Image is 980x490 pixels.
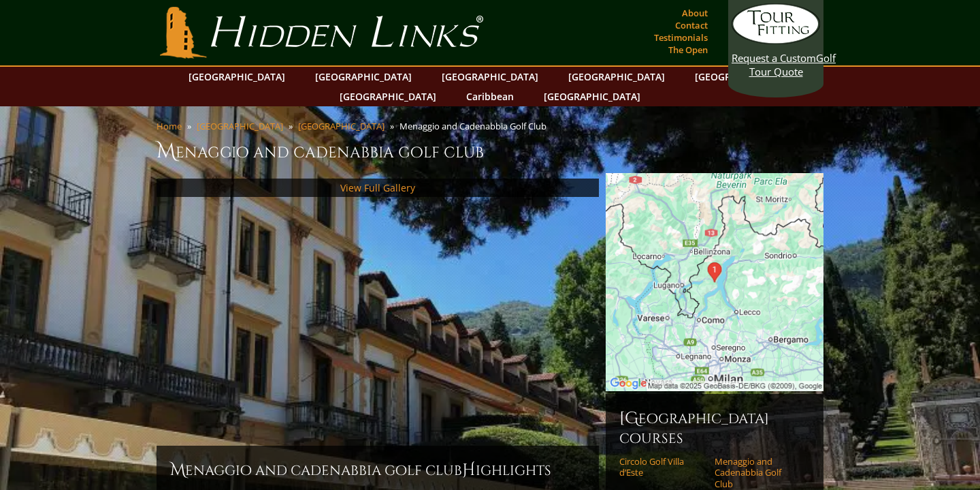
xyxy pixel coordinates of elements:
[561,67,672,87] a: [GEOGRAPHIC_DATA]
[619,408,810,448] h6: [GEOGRAPHIC_DATA] Courses
[399,120,552,132] li: Menaggio and Cadenabbia Golf Club
[606,173,823,391] img: Google Map of Via Golf, 12, 22010 Codogna-Cardano, Grandola ed Uniti CO, Italy
[340,181,415,194] a: View Full Gallery
[732,3,820,78] a: Request a CustomGolf Tour Quote
[672,16,711,35] a: Contact
[462,459,476,481] span: H
[157,138,823,165] h1: Menaggio and Cadenabbia Golf Club
[619,456,706,478] a: Circolo Golf Villa d’Este
[537,87,647,106] a: [GEOGRAPHIC_DATA]
[333,87,443,106] a: [GEOGRAPHIC_DATA]
[182,67,292,87] a: [GEOGRAPHIC_DATA]
[308,67,419,87] a: [GEOGRAPHIC_DATA]
[665,40,711,59] a: The Open
[157,120,182,132] a: Home
[170,459,585,481] h2: Menaggio and Cadenabbia Golf Club ighlights
[688,67,798,87] a: [GEOGRAPHIC_DATA]
[298,120,385,132] a: [GEOGRAPHIC_DATA]
[197,120,283,132] a: [GEOGRAPHIC_DATA]
[715,456,801,489] a: Menaggio and Cadenabbia Golf Club
[732,51,816,65] span: Request a Custom
[435,67,545,87] a: [GEOGRAPHIC_DATA]
[651,28,711,47] a: Testimonials
[459,87,521,106] a: Caribbean
[679,3,711,22] a: About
